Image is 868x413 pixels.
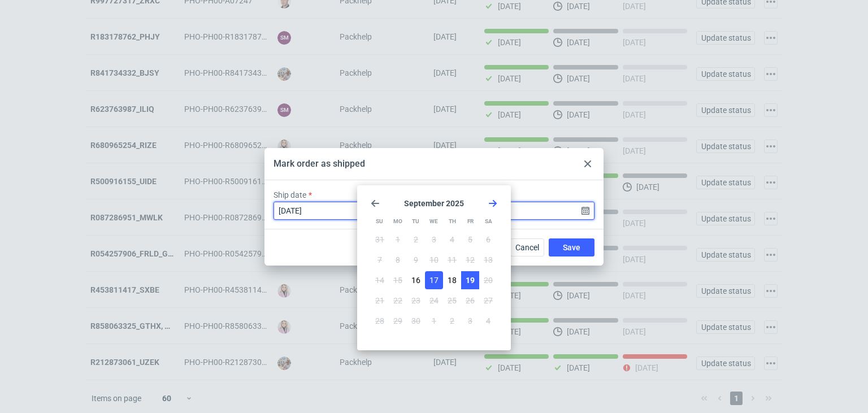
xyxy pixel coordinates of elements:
button: Mon Sep 08 2025 [389,251,407,269]
button: Thu Oct 02 2025 [443,312,461,330]
span: 2 [414,234,418,245]
button: Mon Sep 22 2025 [389,292,407,310]
button: Thu Sep 25 2025 [443,292,461,310]
span: 3 [468,315,472,327]
button: Wed Sep 24 2025 [425,292,443,310]
button: Wed Oct 01 2025 [425,312,443,330]
span: 25 [448,295,457,306]
button: Sat Sep 27 2025 [479,292,497,310]
span: 30 [411,315,420,327]
button: Tue Sep 23 2025 [407,292,425,310]
span: 26 [466,295,475,306]
button: Wed Sep 10 2025 [425,251,443,269]
span: 7 [377,254,382,266]
span: 14 [375,275,384,286]
span: 1 [432,315,436,327]
span: 8 [396,254,400,266]
button: Sat Sep 06 2025 [479,231,497,249]
span: 22 [393,295,402,306]
button: Fri Sep 19 2025 [461,271,479,289]
label: Ship date [274,189,306,201]
span: 9 [414,254,418,266]
svg: Go forward 1 month [488,199,497,208]
button: Sat Sep 13 2025 [479,251,497,269]
span: 4 [450,234,454,245]
button: Fri Oct 03 2025 [461,312,479,330]
div: Mark order as shipped [274,158,365,170]
button: Sat Sep 20 2025 [479,271,497,289]
div: Sa [480,212,497,231]
div: Fr [462,212,479,231]
span: 4 [486,315,491,327]
span: 3 [432,234,436,245]
span: 31 [375,234,384,245]
span: 18 [448,275,457,286]
span: 13 [484,254,493,266]
span: 5 [468,234,472,245]
button: Thu Sep 11 2025 [443,251,461,269]
span: 21 [375,295,384,306]
span: 2 [450,315,454,327]
span: 23 [411,295,420,306]
span: 24 [429,295,439,306]
span: 20 [484,275,493,286]
button: Mon Sep 15 2025 [389,271,407,289]
span: 15 [393,275,402,286]
span: 1 [396,234,400,245]
button: Sun Sep 21 2025 [371,292,389,310]
span: 11 [448,254,457,266]
svg: Go back 1 month [371,199,380,208]
button: Sun Sep 07 2025 [371,251,389,269]
span: 17 [429,275,439,286]
button: Sun Sep 14 2025 [371,271,389,289]
button: Tue Sep 02 2025 [407,231,425,249]
span: 16 [411,275,420,286]
span: Cancel [515,244,539,251]
button: Fri Sep 05 2025 [461,231,479,249]
span: 27 [484,295,493,306]
button: Tue Sep 09 2025 [407,251,425,269]
span: 29 [393,315,402,327]
button: Save [549,238,594,257]
span: Save [563,244,580,251]
button: Sat Oct 04 2025 [479,312,497,330]
button: Sun Sep 28 2025 [371,312,389,330]
span: 12 [466,254,475,266]
button: Thu Sep 04 2025 [443,231,461,249]
button: Cancel [510,238,544,257]
button: Tue Sep 30 2025 [407,312,425,330]
span: 10 [429,254,439,266]
div: Mo [389,212,406,231]
button: Mon Sep 01 2025 [389,231,407,249]
button: Fri Sep 12 2025 [461,251,479,269]
button: Mon Sep 29 2025 [389,312,407,330]
button: Fri Sep 26 2025 [461,292,479,310]
button: Thu Sep 18 2025 [443,271,461,289]
div: Th [444,212,461,231]
span: 28 [375,315,384,327]
button: Tue Sep 16 2025 [407,271,425,289]
section: September 2025 [371,199,497,208]
button: Wed Sep 03 2025 [425,231,443,249]
span: 19 [466,275,475,286]
span: 6 [486,234,491,245]
button: Sun Aug 31 2025 [371,231,389,249]
div: Su [371,212,388,231]
button: Wed Sep 17 2025 [425,271,443,289]
div: We [425,212,442,231]
div: Tu [407,212,424,231]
